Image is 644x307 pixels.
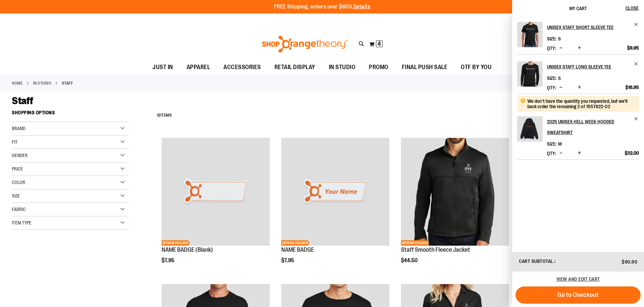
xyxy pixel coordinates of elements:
span: 4 [378,40,381,47]
button: Decrease product quantity [558,84,564,91]
button: Increase product quantity [576,45,583,52]
span: 12 [157,113,161,118]
button: Increase product quantity [576,84,583,91]
h2: Unisex Staff Long Sleeve Tee [547,61,630,72]
span: PROMO [369,60,388,75]
a: Unisex Staff Long Sleeve Tee [547,61,639,72]
span: NETWORK EXCLUSIVE [281,240,309,246]
span: NETWORK EXCLUSIVE [162,240,190,246]
img: NAME BADGE (Blank) [162,138,270,246]
span: $7.95 [281,257,295,264]
img: Shop Orangetheory [261,36,349,53]
span: Fabric [12,207,26,212]
a: NAME BADGE (Blank) [162,246,213,253]
a: View and edit cart [556,276,600,282]
a: NAME BADGE [281,246,314,253]
span: OTF BY YOU [461,60,492,75]
a: IN STUDIO [322,60,362,75]
span: $9.95 [627,45,639,51]
a: Home [12,80,23,86]
a: Unisex Staff Short Sleeve Tee [517,22,543,52]
span: RETAIL DISPLAY [275,60,315,75]
p: FREE Shipping, orders over $600. [274,3,370,11]
a: PROMO [362,60,395,75]
li: Product [517,22,639,54]
a: NAME BADGE (Blank)NETWORK EXCLUSIVE [162,138,270,247]
span: FINAL PUSH SALE [402,60,448,75]
a: FINAL PUSH SALE [395,60,454,75]
a: 2025 Unisex Hell Week Hooded Sweatshirt [547,116,639,138]
span: Fit [12,139,18,145]
label: Qty [547,45,556,51]
span: NETWORK EXCLUSIVE [401,240,429,246]
span: Size [12,193,20,198]
a: RETAIL DISPLAY [268,60,322,75]
div: product [158,134,273,281]
span: My Cart [569,6,587,11]
span: Staff [12,95,33,106]
a: Unisex Staff Short Sleeve Tee [547,22,639,33]
a: Remove item [634,61,639,66]
h2: 2025 Unisex Hell Week Hooded Sweatshirt [547,116,630,138]
span: Brand [12,126,25,131]
span: Item Type [12,220,31,225]
span: $44.50 [401,257,419,264]
dt: Size [547,141,556,147]
a: Staff Smooth Fleece Jacket [401,246,470,253]
div: We don't have the quantity you requested, but we'll back order the remaining 2 of 1557822-02 [527,98,634,109]
div: product [278,134,393,281]
li: Product [517,94,639,160]
a: OTF BY YOU [454,60,498,75]
span: Price [12,166,23,172]
a: Remove item [634,22,639,27]
dt: Size [547,36,556,41]
span: $32.00 [625,150,639,156]
a: Product image for NAME BADGENETWORK EXCLUSIVE [281,138,389,247]
button: Increase product quantity [576,150,583,157]
a: IN STUDIO [33,80,52,86]
a: APPAREL [180,60,217,75]
h2: Unisex Staff Short Sleeve Tee [547,22,630,33]
span: $90.90 [622,259,637,265]
a: 2025 Unisex Hell Week Hooded Sweatshirt [517,116,543,146]
button: Decrease product quantity [558,45,564,52]
li: Product [517,54,639,94]
dt: Size [547,75,556,81]
a: ACCESSORIES [217,60,268,75]
button: Go to Checkout [516,286,641,304]
button: Decrease product quantity [558,150,564,157]
span: Close [625,5,639,11]
img: Unisex Staff Short Sleeve Tee [517,22,543,47]
span: Gender [12,153,28,158]
h2: Items [157,110,172,121]
span: $16.95 [625,84,639,90]
span: Go to Checkout [557,291,599,299]
div: product [398,134,512,281]
label: Qty [547,85,556,90]
img: Product image for Smooth Fleece Jacket [401,138,509,246]
span: IN STUDIO [329,60,356,75]
a: Remove item [634,116,639,121]
a: Unisex Staff Long Sleeve Tee [517,61,543,91]
span: Cart Subtotal [519,258,553,264]
span: S [558,75,561,81]
span: ACCESSORIES [223,60,261,75]
img: Unisex Staff Long Sleeve Tee [517,61,543,87]
label: Qty [547,151,556,156]
strong: Shopping Options [12,107,129,122]
span: S [558,36,561,41]
a: Product image for Smooth Fleece JacketNETWORK EXCLUSIVE [401,138,509,247]
span: Color [12,180,25,185]
span: JUST IN [152,60,173,75]
span: APPAREL [187,60,210,75]
img: Product image for NAME BADGE [281,138,389,246]
span: M [558,141,562,147]
img: 2025 Unisex Hell Week Hooded Sweatshirt [517,116,543,142]
a: Details [353,4,370,10]
strong: Staff [62,80,73,86]
span: $7.95 [162,257,175,264]
a: JUST IN [146,60,180,75]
